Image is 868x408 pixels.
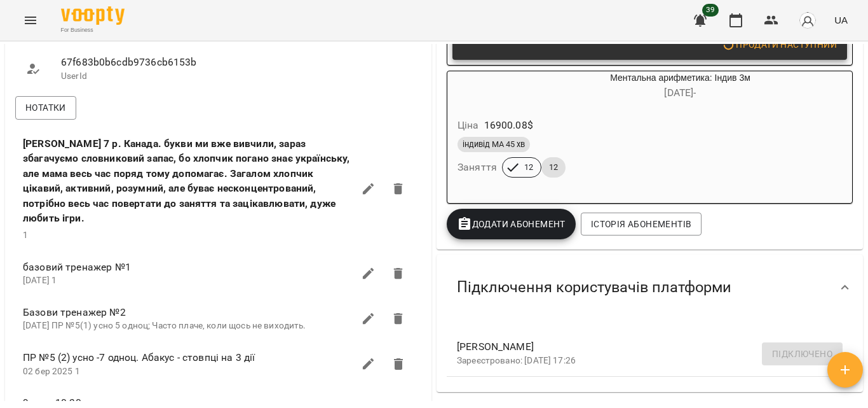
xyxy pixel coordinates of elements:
h6: Ціна [458,116,479,134]
span: For Business [61,26,125,34]
span: 39 [702,4,719,17]
button: Додати Абонемент [447,209,576,239]
p: 16900.08 $ [484,118,533,133]
div: Ментальна арифметика: Індив 3м [508,71,852,102]
span: Нотатки [25,100,66,115]
button: Нотатки [15,96,76,119]
span: [PERSON_NAME] [457,339,822,355]
h6: Заняття [458,158,497,176]
img: avatar_s.png [799,11,817,29]
span: Продати наступний [721,37,837,52]
span: Базови тренажер №2 [23,305,353,320]
span: Додати Абонемент [457,216,566,232]
span: індивід МА 45 хв [458,139,530,150]
span: 1 [23,230,28,240]
span: базовий тренажер №1 [23,260,353,275]
span: ПР №5 (2) усно -7 одноц. Абакус - стовпці на 3 дії [23,350,353,365]
p: UserId [61,70,206,83]
span: [DATE] - [664,87,696,99]
span: 12 [517,162,541,173]
button: Menu [15,5,46,36]
span: [DATE] ПР №5(1) усно 5 одноц; Часто плаче, коли щось не виходить. [23,320,306,330]
span: 67f683b0b6cdb9736cb6153b [61,55,206,70]
div: Підключення користувачів платформи [437,255,863,320]
button: Історія абонементів [581,213,702,236]
div: Ментальна арифметика: Індив 3м [447,71,508,102]
span: 12 [541,162,566,173]
span: [DATE] 1 [23,275,57,285]
span: UA [834,13,848,27]
p: Зареєстровано: [DATE] 17:26 [457,355,822,367]
img: Voopty Logo [61,6,125,25]
span: Історія абонементів [591,216,691,232]
button: UA [829,8,853,32]
label: [PERSON_NAME] 7 р. Канада. букви ми вже вивчили, зараз збагачуємо словниковий запас, бо хлопчик п... [23,136,353,226]
span: Підключення користувачів платформи [457,278,731,297]
span: 02 бер 2025 1 [23,366,80,376]
button: Продати наступний [716,33,842,56]
button: Ментальна арифметика: Індив 3м[DATE]- Ціна16900.08$індивід МА 45 хвЗаняття1212 [447,71,852,193]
